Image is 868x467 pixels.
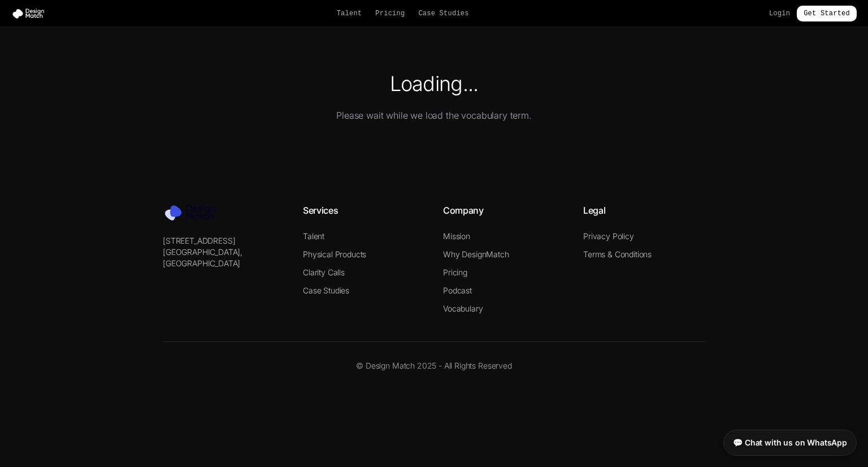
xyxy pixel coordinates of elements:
a: Privacy Policy [583,231,634,241]
a: Talent [337,9,362,18]
a: Clarity Calls [303,267,345,277]
p: © Design Match 2025 - All Rights Reserved [163,360,705,371]
a: Podcast [443,286,472,295]
h4: Services [303,204,425,217]
a: Why DesignMatch [443,249,509,259]
a: Mission [443,231,470,241]
p: [STREET_ADDRESS] [163,235,285,247]
a: Login [769,9,790,18]
a: Pricing [375,9,405,18]
h1: Loading... [52,72,816,95]
a: Pricing [443,267,467,277]
a: Terms & Conditions [583,249,652,259]
h4: Legal [583,204,705,217]
h4: Company [443,204,565,217]
a: Vocabulary [443,304,483,313]
p: [GEOGRAPHIC_DATA], [GEOGRAPHIC_DATA] [163,247,285,269]
a: Get Started [797,6,857,21]
a: Physical Products [303,249,366,259]
a: Case Studies [303,286,349,295]
a: 💬 Chat with us on WhatsApp [723,430,857,456]
img: Design Match [11,8,50,19]
p: Please wait while we load the vocabulary term. [52,109,816,122]
img: Design Match [163,204,225,222]
a: Case Studies [418,9,468,18]
a: Talent [303,231,324,241]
